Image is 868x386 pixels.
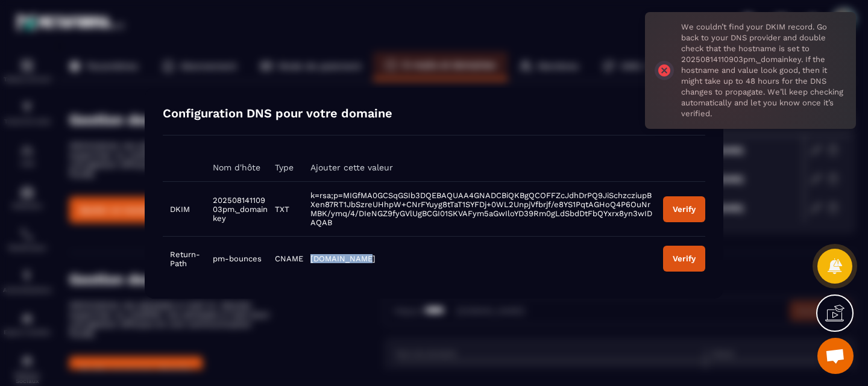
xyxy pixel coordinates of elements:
td: TXT [268,181,303,236]
span: [DOMAIN_NAME] [310,254,376,263]
h4: Configuration DNS pour votre domaine [163,106,392,123]
div: Mots-clés [150,71,184,79]
span: k=rsa;p=MIGfMA0GCSqGSIb3DQEBAQUAA4GNADCBiQKBgQCOFFZcJdhDrPQ9JiSchzcziupBXen87RT1JbSzreUHhpW+CNrFY... [310,191,652,227]
div: Domaine: [DOMAIN_NAME] [31,31,136,41]
div: Domaine [62,71,93,79]
div: v 4.0.25 [34,19,59,29]
td: DKIM [163,181,206,236]
div: Verify [673,254,696,263]
button: Verify [663,196,705,222]
img: logo_orange.svg [19,19,29,29]
div: Verify [673,204,696,213]
th: Nom d'hôte [206,154,268,182]
td: Return-Path [163,236,206,281]
img: tab_domain_overview_orange.svg [49,70,58,79]
th: Type [268,154,303,182]
span: pm-bounces [213,254,262,263]
button: Verify [663,246,705,272]
a: Ouvrir le chat [817,338,854,374]
img: website_grey.svg [19,31,29,41]
td: CNAME [268,236,303,281]
span: 20250814110903pm._domainkey [213,195,268,222]
th: Ajouter cette valeur [303,154,656,182]
img: tab_keywords_by_traffic_grey.svg [137,70,146,79]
